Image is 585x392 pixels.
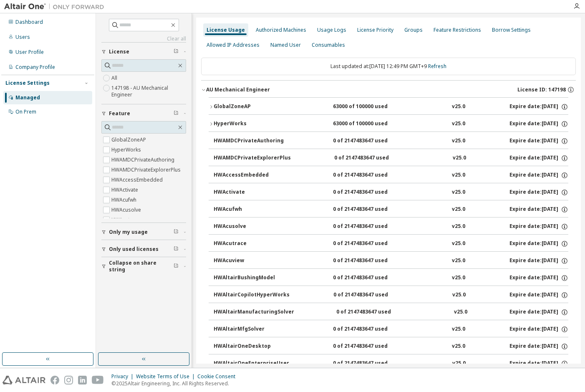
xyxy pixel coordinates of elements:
label: HWAccessEmbedded [111,175,164,185]
div: 0 of 2147483647 used [333,257,408,265]
div: v25.0 [452,291,466,299]
div: Named User [270,42,301,48]
button: HWAltairOneEnterpriseUser0 of 2147483647 usedv25.0Expire date:[DATE] [214,354,568,373]
span: License ID: 147198 [517,86,566,93]
button: HWAltairManufacturingSolver0 of 2147483647 usedv25.0Expire date:[DATE] [214,303,568,321]
a: Refresh [428,63,446,70]
div: v25.0 [452,223,465,230]
img: altair_logo.svg [3,376,45,384]
div: Website Terms of Use [136,373,197,380]
div: v25.0 [452,120,465,128]
button: AU Mechanical EngineerLicense ID: 147198 [201,81,576,99]
span: Clear filter [174,48,179,55]
button: HWAltairCopilotHyperWorks0 of 2147483647 usedv25.0Expire date:[DATE] [214,286,568,304]
button: GlobalZoneAP63000 of 100000 usedv25.0Expire date:[DATE] [209,98,568,116]
button: Only my usage [101,223,186,241]
div: v25.0 [452,137,465,145]
div: Allowed IP Addresses [207,42,260,48]
div: Expire date: [DATE] [509,257,568,265]
div: Expire date: [DATE] [509,240,568,248]
div: License Settings [5,80,50,86]
div: HWAltairCopilotHyperWorks [214,291,290,299]
span: Collapse on share string [109,260,174,273]
div: Expire date: [DATE] [509,189,568,196]
div: v25.0 [452,189,465,196]
button: Only used licenses [101,240,186,258]
div: v25.0 [452,274,465,282]
button: HWAcutrace0 of 2147483647 usedv25.0Expire date:[DATE] [214,235,568,253]
label: GlobalZoneAP [111,135,148,145]
div: Expire date: [DATE] [509,291,568,299]
span: Clear filter [174,110,179,117]
label: HyperWorks [111,145,143,155]
button: Feature [101,104,186,123]
div: v25.0 [454,309,467,316]
button: HWAltairBushingModel0 of 2147483647 usedv25.0Expire date:[DATE] [214,269,568,287]
div: v25.0 [452,343,465,350]
div: HWAMDCPrivateExplorerPlus [214,154,291,162]
div: 0 of 2147483647 used [333,206,408,213]
button: HyperWorks63000 of 100000 usedv25.0Expire date:[DATE] [209,115,568,133]
div: v25.0 [452,360,466,367]
label: All [111,73,119,83]
div: 0 of 2147483647 used [333,240,408,248]
div: v25.0 [452,172,465,179]
div: HWAccessEmbedded [214,172,289,179]
div: 63000 of 100000 used [333,103,408,111]
button: Collapse on share string [101,257,186,276]
div: License Priority [357,27,393,33]
div: HyperWorks [214,120,289,128]
span: Clear filter [174,246,179,253]
img: facebook.svg [50,376,59,384]
span: License [109,48,129,55]
div: Groups [404,27,423,33]
div: On Prem [15,109,36,115]
label: HWAMDCPrivateExplorerPlus [111,165,182,175]
img: linkedin.svg [78,376,87,384]
button: HWAMDCPrivateExplorerPlus0 of 2147483647 usedv25.0Expire date:[DATE] [214,149,568,167]
button: License [101,43,186,61]
label: 147198 - AU Mechanical Engineer [111,83,186,100]
div: Company Profile [15,64,55,71]
div: Expire date: [DATE] [509,343,568,350]
div: HWAcusolve [214,223,289,230]
div: HWAltairMfgSolver [214,326,289,333]
div: Privacy [111,373,136,380]
img: Altair One [4,3,108,11]
span: Feature [109,110,130,117]
div: 0 of 2147483647 used [336,309,411,316]
div: License Usage [207,27,245,33]
a: Clear all [101,35,186,42]
img: youtube.svg [92,376,104,384]
div: Expire date: [DATE] [509,223,568,230]
button: HWActivate0 of 2147483647 usedv25.0Expire date:[DATE] [214,183,568,202]
div: Usage Logs [317,27,346,33]
label: HWAcufwh [111,195,138,205]
div: Authorized Machines [256,27,306,33]
div: v25.0 [452,240,465,248]
button: HWAccessEmbedded0 of 2147483647 usedv25.0Expire date:[DATE] [214,166,568,185]
div: Expire date: [DATE] [509,309,568,316]
label: HWActivate [111,185,140,195]
div: GlobalZoneAP [214,103,289,111]
div: Users [15,34,30,40]
label: HWAcutrace [111,215,142,225]
div: Expire date: [DATE] [509,103,568,111]
div: HWAcuview [214,257,289,265]
span: Clear filter [174,229,179,235]
div: HWAltairOneDesktop [214,343,289,350]
div: 0 of 2147483647 used [333,172,408,179]
div: 63000 of 100000 used [333,120,408,128]
img: instagram.svg [64,376,73,384]
p: © 2025 Altair Engineering, Inc. All Rights Reserved. [111,380,240,387]
div: Expire date: [DATE] [509,137,568,145]
div: Expire date: [DATE] [509,206,568,213]
div: 0 of 2147483647 used [333,274,408,282]
span: Only my usage [109,229,148,235]
div: Expire date: [DATE] [509,172,568,179]
div: HWActivate [214,189,289,196]
div: Last updated at: [DATE] 12:49 PM GMT+9 [201,58,576,75]
button: HWAcufwh0 of 2147483647 usedv25.0Expire date:[DATE] [214,200,568,219]
button: HWAMDCPrivateAuthoring0 of 2147483647 usedv25.0Expire date:[DATE] [214,132,568,150]
div: v25.0 [453,154,466,162]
